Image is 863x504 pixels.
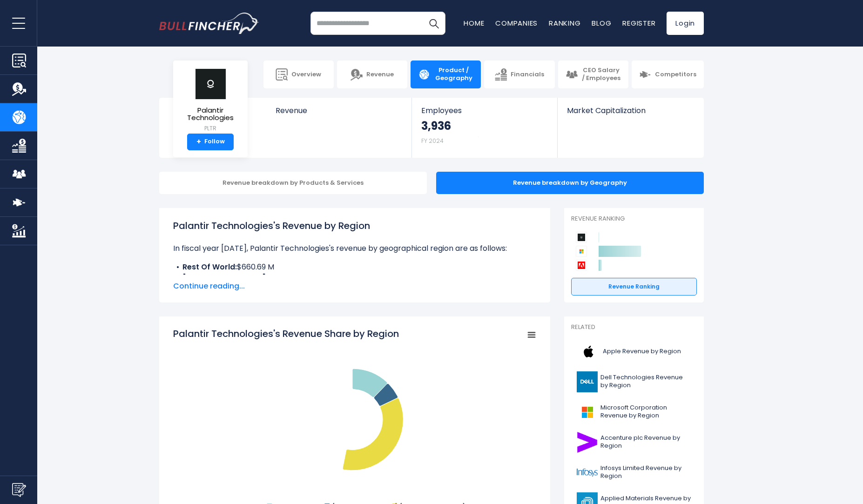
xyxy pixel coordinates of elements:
b: [GEOGRAPHIC_DATA]: [182,273,268,283]
span: Dell Technologies Revenue by Region [600,374,691,390]
img: Adobe competitors logo [576,260,587,271]
button: Search [422,12,445,35]
img: MSFT logo [577,402,598,423]
a: Go to homepage [159,13,259,34]
a: +Follow [187,134,234,150]
img: DELL logo [577,371,598,392]
a: Revenue [266,98,412,131]
a: Revenue Ranking [571,278,697,296]
small: PLTR [181,124,240,133]
span: Infosys Limited Revenue by Region [600,464,691,480]
span: Accenture plc Revenue by Region [600,434,691,450]
img: INFY logo [577,462,598,483]
img: Microsoft Corporation competitors logo [576,246,587,257]
strong: + [196,138,201,146]
div: Revenue breakdown by Products & Services [159,172,427,194]
span: Market Capitalization [567,106,694,115]
a: Microsoft Corporation Revenue by Region [571,399,697,425]
b: Rest Of World: [182,262,237,272]
a: Infosys Limited Revenue by Region [571,460,697,485]
a: Competitors [632,60,704,88]
a: Financials [484,60,554,88]
span: Microsoft Corporation Revenue by Region [600,404,691,420]
p: In fiscal year [DATE], Palantir Technologies's revenue by geographical region are as follows: [173,243,536,254]
a: Dell Technologies Revenue by Region [571,369,697,395]
img: Palantir Technologies competitors logo [576,232,587,243]
tspan: Palantir Technologies's Revenue Share by Region [173,327,399,340]
strong: 3,936 [421,119,451,133]
span: Competitors [655,71,696,79]
a: Apple Revenue by Region [571,339,697,364]
a: Overview [263,60,334,88]
span: Revenue [366,71,394,79]
span: Overview [291,71,321,79]
a: Market Capitalization [558,98,703,131]
span: Employees [421,106,547,115]
a: Login [667,12,704,35]
p: Revenue Ranking [571,215,697,223]
p: Related [571,323,697,331]
li: $660.69 M [173,262,536,273]
a: Revenue [337,60,407,88]
a: Register [622,18,655,28]
li: $304.58 M [173,273,536,284]
span: Palantir Technologies [181,107,240,122]
a: Employees 3,936 FY 2024 [412,98,557,158]
h1: Palantir Technologies's Revenue by Region [173,219,536,233]
small: FY 2024 [421,137,444,145]
a: CEO Salary / Employees [558,60,628,88]
a: Palantir Technologies PLTR [180,68,241,134]
img: ACN logo [577,432,598,453]
span: CEO Salary / Employees [581,67,621,82]
span: Apple Revenue by Region [603,348,681,356]
span: Financials [511,71,544,79]
a: Ranking [549,18,580,28]
a: Accenture plc Revenue by Region [571,430,697,455]
span: Revenue [276,106,403,115]
img: bullfincher logo [159,13,259,34]
span: Continue reading... [173,281,536,292]
a: Blog [592,18,611,28]
img: AAPL logo [577,341,600,362]
a: Home [464,18,484,28]
a: Product / Geography [411,60,481,88]
a: Companies [495,18,538,28]
span: Product / Geography [434,67,473,82]
div: Revenue breakdown by Geography [436,172,704,194]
